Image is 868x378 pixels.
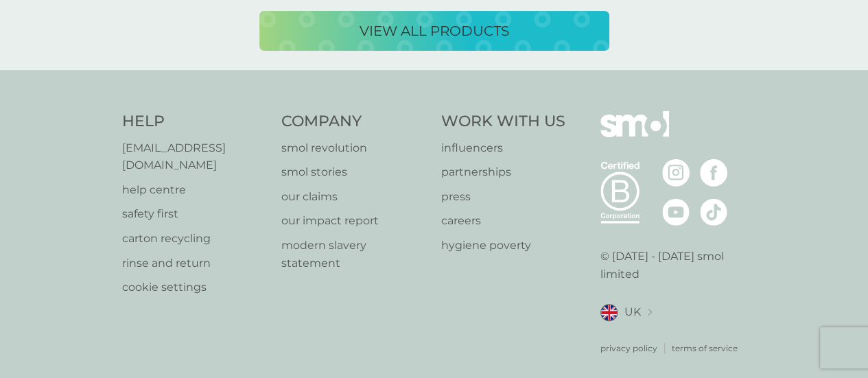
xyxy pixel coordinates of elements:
h4: Work With Us [441,111,565,132]
a: carton recycling [122,230,268,248]
a: cookie settings [122,279,268,296]
a: rinse and return [122,255,268,272]
img: smol [600,111,669,158]
a: [EMAIL_ADDRESS][DOMAIN_NAME] [122,139,268,174]
a: partnerships [441,163,565,181]
img: select a new location [648,309,652,316]
h4: Help [122,111,268,132]
a: our claims [281,188,427,206]
img: visit the smol Youtube page [662,198,690,226]
img: visit the smol Instagram page [662,159,690,187]
img: visit the smol Facebook page [700,159,727,187]
a: help centre [122,181,268,199]
a: privacy policy [600,342,657,355]
span: UK [624,303,641,321]
a: careers [441,212,565,230]
p: view all products [360,20,509,42]
a: modern slavery statement [281,237,427,272]
a: smol revolution [281,139,427,157]
h4: Company [281,111,427,132]
a: terms of service [672,342,738,355]
a: safety first [122,205,268,223]
a: press [441,188,565,206]
a: hygiene poverty [441,237,565,255]
a: smol stories [281,163,427,181]
p: © [DATE] - [DATE] smol limited [600,248,747,283]
img: visit the smol Tiktok page [700,198,727,226]
a: our impact report [281,212,427,230]
a: influencers [441,139,565,157]
img: UK flag [600,304,618,321]
button: view all products [259,11,609,51]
